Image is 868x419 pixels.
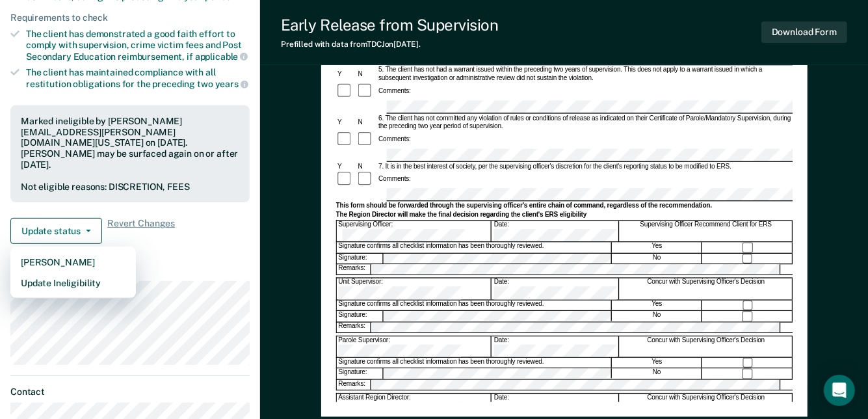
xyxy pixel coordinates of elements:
[10,218,102,244] button: Update status
[336,265,371,275] div: Remarks:
[336,394,491,414] div: Assistant Region Director:
[492,336,619,357] div: Date:
[10,386,250,398] dt: Contact
[336,358,611,368] div: Signature confirms all checklist information has been thoroughly reviewed.
[492,221,619,242] div: Date:
[336,221,491,242] div: Supervising Officer:
[492,394,619,414] div: Date:
[620,394,793,414] div: Concur with Supervising Officer's Decision
[107,218,175,244] span: Revert Changes
[336,300,611,310] div: Signature confirms all checklist information has been thoroughly reviewed.
[335,70,356,79] div: Y
[335,202,793,211] div: This form should be forwarded through the supervising officer's entire chain of command, regardle...
[376,135,412,144] div: Comments:
[335,211,793,220] div: The Region Director will make the final decision regarding the client's ERS eligibility
[10,273,136,293] button: Update Ineligibility
[824,375,855,406] div: Open Intercom Messenger
[336,369,382,379] div: Signature:
[376,66,793,83] div: 5. The client has not had a warrant issued within the preceding two years of supervision. This do...
[215,79,248,89] span: years
[335,118,356,127] div: Y
[761,21,847,43] button: Download Form
[281,16,499,34] div: Early Release from Supervision
[336,322,371,332] div: Remarks:
[21,182,239,193] div: Not eligible reasons: DISCRETION, FEES
[620,221,793,242] div: Supervising Officer Recommend Client for ERS
[612,311,702,321] div: No
[612,369,702,379] div: No
[195,51,248,62] span: applicable
[376,163,793,171] div: 7. It is in the best interest of society, per the supervising officer's discretion for the client...
[26,29,250,62] div: The client has demonstrated a good faith effort to comply with supervision, crime victim fees and...
[336,243,611,253] div: Signature confirms all checklist information has been thoroughly reviewed.
[281,40,499,49] div: Prefilled with data from TDCJ on [DATE] .
[612,300,702,310] div: Yes
[336,254,382,264] div: Signature:
[620,336,793,357] div: Concur with Supervising Officer's Decision
[356,163,376,171] div: N
[21,116,239,170] div: Marked ineligible by [PERSON_NAME][EMAIL_ADDRESS][PERSON_NAME][DOMAIN_NAME][US_STATE] on [DATE]. ...
[26,67,250,89] div: The client has maintained compliance with all restitution obligations for the preceding two
[492,279,619,300] div: Date:
[335,163,356,171] div: Y
[376,87,412,96] div: Comments:
[612,254,702,264] div: No
[376,176,412,184] div: Comments:
[336,279,491,300] div: Unit Supervisor:
[336,380,371,390] div: Remarks:
[612,243,702,253] div: Yes
[376,115,793,131] div: 6. The client has not committed any violation of rules or conditions of release as indicated on t...
[336,311,382,321] div: Signature:
[10,252,136,273] button: [PERSON_NAME]
[356,118,376,127] div: N
[336,336,491,357] div: Parole Supervisor:
[620,279,793,300] div: Concur with Supervising Officer's Decision
[10,12,250,23] div: Requirements to check
[356,70,376,79] div: N
[612,358,702,368] div: Yes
